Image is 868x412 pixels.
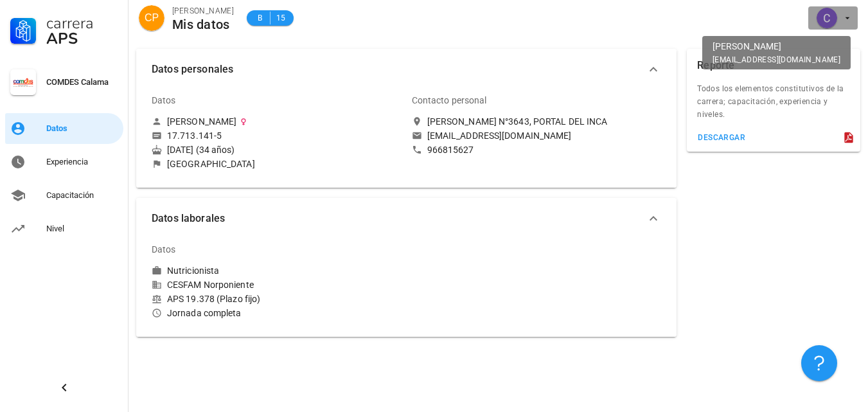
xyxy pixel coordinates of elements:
a: Nivel [5,213,123,244]
div: Contacto personal [412,85,487,116]
span: CP [145,5,159,31]
div: [GEOGRAPHIC_DATA] [167,158,255,170]
a: [EMAIL_ADDRESS][DOMAIN_NAME] [412,130,662,141]
div: COMDES Calama [46,77,118,87]
div: Nivel [46,224,118,234]
div: CESFAM Norponiente [152,279,402,291]
a: 966815627 [412,144,662,156]
div: Experiencia [46,157,118,167]
a: Datos [5,113,123,144]
a: Experiencia [5,147,123,177]
span: 15 [276,12,286,24]
div: avatar [817,8,837,28]
div: APS 19.378 (Plazo fijo) [152,293,402,305]
span: Datos laborales [152,210,646,228]
div: Nutricionista [167,265,219,276]
button: Datos laborales [136,198,677,239]
div: Todos los elementos constitutivos de la carrera; capacitación, experiencia y niveles. [687,82,860,129]
button: Datos personales [136,49,677,90]
div: Carrera [46,15,118,31]
div: [PERSON_NAME] N°3643, PORTAL DEL INCA [427,116,608,127]
span: Datos personales [152,60,646,78]
div: Datos [152,234,176,265]
div: [DATE] (34 años) [152,144,402,156]
div: 17.713.141-5 [167,130,222,141]
div: Datos [46,123,118,134]
div: APS [46,31,118,46]
div: [PERSON_NAME] [167,116,236,127]
div: [PERSON_NAME] [172,4,234,17]
div: descargar [697,133,745,142]
div: Reporte [697,49,734,82]
div: Jornada completa [152,307,402,319]
div: Mis datos [172,17,234,31]
div: [EMAIL_ADDRESS][DOMAIN_NAME] [427,130,572,141]
button: descargar [692,129,750,147]
div: 966815627 [427,144,474,156]
span: B [254,12,265,24]
a: Capacitación [5,180,123,211]
div: avatar [139,5,164,31]
div: Capacitación [46,190,118,201]
div: Datos [152,85,176,116]
a: [PERSON_NAME] N°3643, PORTAL DEL INCA [412,116,662,127]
